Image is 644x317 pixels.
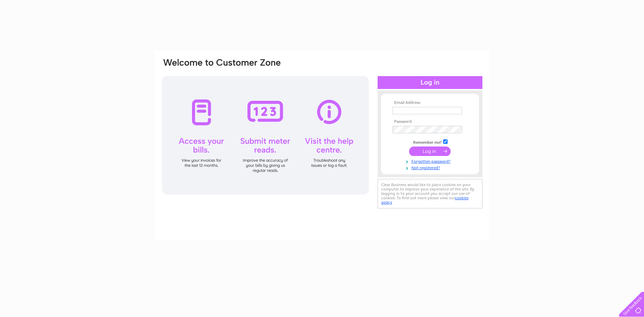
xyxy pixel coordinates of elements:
[392,164,469,171] a: Not registered?
[381,196,469,205] a: cookies policy
[391,138,469,145] td: Remember me?
[391,119,469,124] th: Password:
[392,158,469,164] a: Forgotten password?
[391,100,469,105] th: Email Address:
[378,179,482,208] div: Clear Business would like to place cookies on your computer to improve your experience of the sit...
[409,146,451,156] input: Submit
